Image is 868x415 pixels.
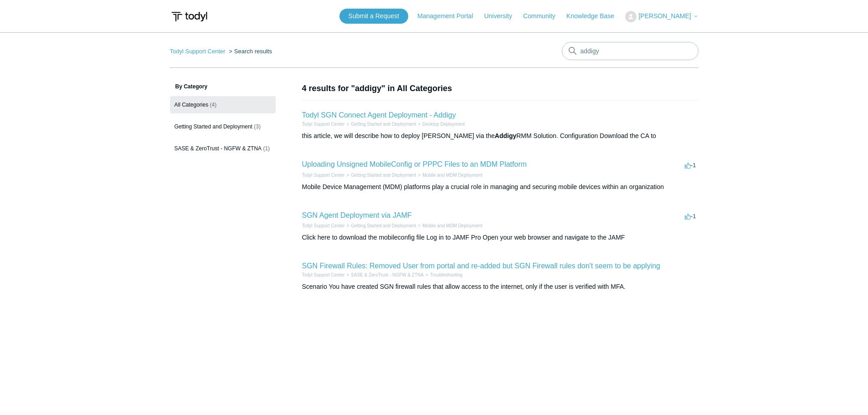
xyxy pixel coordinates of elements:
[227,48,272,55] li: Search results
[344,272,424,278] li: SASE & ZeroTrust - NGFW & ZTNA
[302,173,345,178] a: Todyl Support Center
[351,223,416,228] a: Getting Started and Deployment
[685,213,696,220] span: -1
[302,131,699,141] div: this article, we will describe how to deploy [PERSON_NAME] via the RMM Solution. Configuration Do...
[175,123,252,130] span: Getting Started and Deployment
[170,118,276,135] a: Getting Started and Deployment (3)
[430,272,462,277] a: Troubleshooting
[351,173,416,178] a: Getting Started and Deployment
[175,102,209,108] span: All Categories
[170,48,226,55] a: Todyl Support Center
[302,233,699,242] div: Click here to download the mobileconfig file Log in to JAMF Pro Open your web browser and navigat...
[351,272,424,277] a: SASE & ZeroTrust - NGFW & ZTNA
[344,121,416,128] li: Getting Started and Deployment
[566,11,623,21] a: Knowledge Base
[210,102,217,108] span: (4)
[170,140,276,157] a: SASE & ZeroTrust - NGFW & ZTNA (1)
[422,223,483,228] a: Mobile and MDM Deployment
[685,162,696,169] span: -1
[417,11,482,21] a: Management Portal
[170,96,276,113] a: All Categories (4)
[416,222,483,229] li: Mobile and MDM Deployment
[302,82,699,95] h1: 4 results for "addigy" in All Categories
[302,122,345,127] a: Todyl Support Center
[416,172,483,179] li: Mobile and MDM Deployment
[625,11,698,22] button: [PERSON_NAME]
[302,223,345,228] a: Todyl Support Center
[170,82,276,91] h3: By Category
[302,172,345,179] li: Todyl Support Center
[170,48,227,55] li: Todyl Support Center
[302,160,527,168] a: Uploading Unsigned MobileConfig or PPPC Files to an MDM Platform
[416,121,465,128] li: Desktop Deployment
[495,132,516,139] em: Addigy
[302,262,661,270] a: SGN Firewall Rules: Removed User from portal and re-added but SGN Firewall rules don't seem to be...
[422,122,465,127] a: Desktop Deployment
[351,122,416,127] a: Getting Started and Deployment
[170,8,209,25] img: Todyl Support Center Help Center home page
[424,272,462,278] li: Troubleshooting
[302,282,699,292] div: Scenario You have created SGN firewall rules that allow access to the internet, only if the user ...
[254,123,261,130] span: (3)
[344,172,416,179] li: Getting Started and Deployment
[302,111,456,119] a: Todyl SGN Connect Agent Deployment - Addigy
[302,182,699,192] div: Mobile Device Management (MDM) platforms play a crucial role in managing and securing mobile devi...
[523,11,565,21] a: Community
[302,222,345,229] li: Todyl Support Center
[562,42,699,60] input: Search
[302,121,345,128] li: Todyl Support Center
[302,272,345,278] li: Todyl Support Center
[344,222,416,229] li: Getting Started and Deployment
[302,272,345,277] a: Todyl Support Center
[302,211,412,219] a: SGN Agent Deployment via JAMF
[339,9,408,24] a: Submit a Request
[175,145,262,152] span: SASE & ZeroTrust - NGFW & ZTNA
[638,12,691,20] span: [PERSON_NAME]
[422,173,483,178] a: Mobile and MDM Deployment
[484,11,521,21] a: University
[263,145,270,152] span: (1)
